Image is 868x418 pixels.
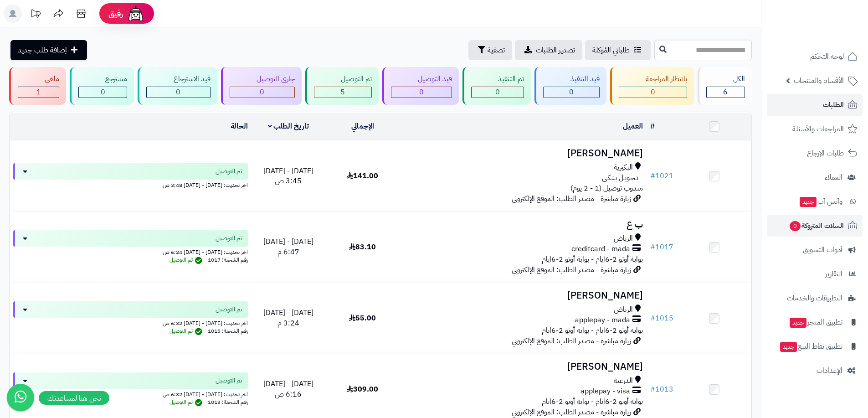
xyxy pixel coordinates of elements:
div: بانتظار المراجعة [619,74,687,84]
span: التقارير [825,268,842,280]
img: ai-face.png [127,5,145,23]
div: مسترجع [78,74,127,84]
span: لوحة التحكم [810,50,844,63]
div: الكل [706,74,745,84]
div: تم التوصيل [314,74,372,84]
span: جديد [790,318,806,328]
span: تم التوصيل [216,234,242,243]
span: 309.00 [347,384,378,395]
span: الرياض [614,233,633,244]
span: زيارة مباشرة - مصدر الطلب: الموقع الإلكتروني [512,407,631,418]
span: مندوب توصيل (1 - 2 يوم) [570,183,643,194]
span: تـحـويـل بـنـكـي [602,173,638,183]
a: إضافة طلب جديد [10,40,87,60]
div: 5 [314,87,371,98]
div: 1 [18,87,59,98]
span: أدوات التسويق [803,243,842,256]
span: 0 [651,87,655,98]
span: 0 [176,87,180,98]
a: تطبيق نقاط البيعجديد [767,335,863,357]
span: الأقسام والمنتجات [794,74,844,87]
span: رقم الشحنة: 1015 [208,327,248,335]
a: الحالة [231,121,248,132]
span: # [650,384,655,395]
a: # [650,121,655,132]
img: logo-2.png [806,25,859,44]
span: الدرعية [614,376,633,386]
a: تاريخ الطلب [268,121,309,132]
a: مسترجع 0 [68,67,136,105]
span: 0 [790,221,801,231]
div: اخر تحديث: [DATE] - [DATE] 6:24 ص [13,247,248,256]
a: تم التوصيل 5 [303,67,380,105]
div: اخر تحديث: [DATE] - [DATE] 6:32 ص [13,389,248,398]
span: البكيرية [614,162,633,173]
a: ملغي 1 [7,67,68,105]
span: طلبات الإرجاع [807,147,844,160]
span: [DATE] - [DATE] 3:24 م [263,307,313,329]
span: تم التوصيل [216,305,242,314]
span: زيارة مباشرة - مصدر الطلب: الموقع الإلكتروني [512,193,631,204]
div: ملغي [18,74,59,84]
span: 5 [340,87,345,98]
span: تم التوصيل [216,167,242,176]
span: جديد [800,197,817,207]
a: #1013 [650,384,673,395]
a: تم التنفيذ 0 [461,67,533,105]
span: إضافة طلب جديد [18,45,67,56]
span: الإعدادات [817,364,842,377]
span: رقم الشحنة: 1017 [208,256,248,264]
div: جاري التوصيل [230,74,295,84]
span: 83.10 [349,242,376,253]
a: الإجمالي [351,121,374,132]
span: بوابة أوتو 2-6ايام - بوابة أوتو 2-6ايام [542,396,643,407]
span: 0 [101,87,105,98]
span: # [650,313,655,324]
span: # [650,170,655,181]
h3: [PERSON_NAME] [403,290,643,301]
a: جاري التوصيل 0 [219,67,303,105]
span: تصدير الطلبات [536,45,575,56]
span: 1 [36,87,41,98]
h3: [PERSON_NAME] [403,361,643,372]
span: زيارة مباشرة - مصدر الطلب: الموقع الإلكتروني [512,264,631,275]
span: الرياض [614,304,633,315]
span: applepay - visa [580,386,630,397]
span: المراجعات والأسئلة [792,123,844,135]
span: جديد [780,342,797,352]
span: تطبيق نقاط البيع [779,340,842,353]
div: قيد التوصيل [391,74,452,84]
a: #1015 [650,313,673,324]
a: تصدير الطلبات [515,40,582,60]
a: قيد الاسترجاع 0 [136,67,219,105]
span: 141.00 [347,170,378,181]
a: #1021 [650,170,673,181]
a: قيد التوصيل 0 [380,67,461,105]
span: العملاء [825,171,842,184]
a: بانتظار المراجعة 0 [608,67,696,105]
span: طلباتي المُوكلة [592,45,630,56]
span: 0 [419,87,424,98]
a: لوحة التحكم [767,46,863,67]
a: المراجعات والأسئلة [767,118,863,140]
span: [DATE] - [DATE] 3:45 ص [263,165,313,187]
span: 6 [723,87,728,98]
span: [DATE] - [DATE] 6:47 م [263,236,313,258]
a: تطبيق المتجرجديد [767,311,863,333]
span: تم التوصيل [169,256,205,264]
div: 0 [619,87,687,98]
div: 0 [544,87,599,98]
span: تم التوصيل [169,327,205,335]
span: 55.00 [349,313,376,324]
div: 0 [230,87,294,98]
a: الكل6 [696,67,754,105]
span: السلات المتروكة [789,219,844,232]
span: تم التوصيل [169,398,205,406]
a: طلبات الإرجاع [767,142,863,164]
a: الإعدادات [767,360,863,382]
span: creditcard - mada [571,244,630,254]
a: قيد التنفيذ 0 [533,67,608,105]
a: التقارير [767,263,863,285]
div: اخر تحديث: [DATE] - [DATE] 6:32 ص [13,318,248,327]
span: بوابة أوتو 2-6ايام - بوابة أوتو 2-6ايام [542,254,643,265]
